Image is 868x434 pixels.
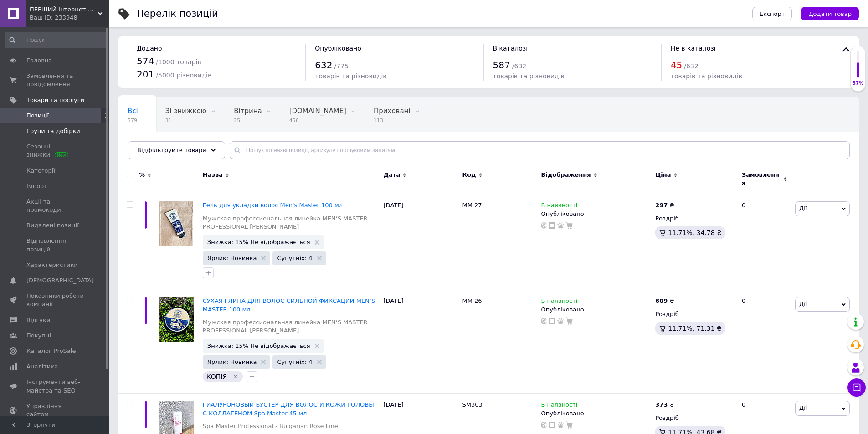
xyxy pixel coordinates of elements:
span: В наявності [541,297,577,307]
span: Додано [137,45,162,52]
span: товарів та різновидів [671,72,742,80]
span: Характеристики [26,261,78,269]
span: В каталозі [493,45,528,52]
span: Знижка: 15% Не відображається [207,343,310,349]
span: 31 [165,117,206,124]
input: Пошук [5,32,108,48]
span: Зі знижкою [165,107,206,115]
span: Видалені позиції [26,221,79,230]
div: [DATE] [381,290,460,394]
img: Гель для укладки волос Men's Master 100 мл [159,201,193,246]
span: Замовлення та повідомлення [26,72,84,88]
div: Роздріб [655,414,734,422]
button: Експорт [752,7,792,20]
div: Ваш ID: 233948 [30,14,109,22]
span: Ціна [655,171,671,179]
b: 297 [655,202,668,209]
span: Управління сайтом [26,402,84,419]
span: 574 [137,56,154,66]
span: Не в каталозі [671,45,716,52]
span: Всі [128,107,138,115]
div: Перелік позицій [137,9,218,19]
span: Акції та промокоди [26,198,84,214]
div: Опубліковано [541,306,651,314]
div: Роздріб [655,214,734,223]
div: ₴ [655,201,674,209]
span: Дії [799,301,807,307]
span: 632 [315,60,332,71]
div: Опубліковано [541,210,651,218]
div: ₴ [655,401,674,409]
span: Опубліковано [315,45,361,52]
div: 0 [736,194,793,290]
a: ГИАЛУРОНОВЫЙ БУСТЕР ДЛЯ ВОЛОС И КОЖИ ГОЛОВЫ С КОЛЛАГЕНОМ Spa Master 45 мл [203,401,374,416]
span: 25 [234,117,262,124]
div: Опубліковано [541,409,651,418]
span: / 775 [334,62,349,70]
span: Ярлик: Новинка [207,255,257,261]
span: Супутніх: 4 [277,359,312,365]
span: Дії [799,404,807,411]
svg: Видалити мітку [232,373,239,380]
div: ₴ [655,297,674,305]
span: Відфільтруйте товари [137,147,206,153]
span: ММ 26 [462,297,482,304]
span: Групи та добірки [26,127,80,135]
span: Відновлення позицій [26,237,84,253]
span: Каталог ProSale [26,347,76,355]
div: Роздріб [655,310,734,318]
span: / 1000 товарів [156,58,201,66]
img: СУХАЯ ГЛИНА ДЛЯ ВОЛОС СИЛЬНОЙ ФИКСАЦИИ MEN’S MASTER 100 мл [159,297,194,342]
span: Товари та послуги [26,96,84,104]
span: Код [462,171,476,179]
span: В наявності [541,202,577,211]
a: Мужская профессиональная линейка MEN‘S MASTER PROFESSIONAL [PERSON_NAME] [203,318,379,335]
span: Супутніх: 4 [277,255,312,261]
span: Категорії [26,167,55,175]
span: Показники роботи компанії [26,292,84,308]
span: Вітрина [234,107,262,115]
span: / 632 [684,62,698,70]
span: Головна [26,56,52,65]
a: Spa Master Professional - Bulgarian Rose Line [203,422,338,430]
span: Відображення [541,171,591,179]
span: Додати товар [808,10,852,17]
span: 11.71%, 71.31 ₴ [668,325,722,332]
span: Опубліковані [128,142,175,150]
span: товарів та різновидів [493,72,565,80]
a: Мужская профессиональная линейка MEN‘S MASTER PROFESSIONAL [PERSON_NAME] [203,214,379,231]
span: товарів та різновидів [315,72,386,80]
span: / 632 [512,62,526,70]
span: 587 [493,60,510,71]
span: Відгуки [26,316,50,324]
div: 57% [851,80,865,87]
span: Приховані [374,107,411,115]
span: Дії [799,205,807,212]
span: / 5000 різновидів [156,71,211,79]
span: Позиції [26,112,49,120]
b: 609 [655,297,668,304]
div: [DATE] [381,194,460,290]
span: 11.71%, 34.78 ₴ [668,229,722,236]
span: Інструменти веб-майстра та SEO [26,378,84,394]
span: Назва [203,171,223,179]
a: СУХАЯ ГЛИНА ДЛЯ ВОЛОС СИЛЬНОЙ ФИКСАЦИИ MEN’S MASTER 100 мл [203,297,375,312]
span: 201 [137,69,154,80]
b: 373 [655,401,668,408]
span: SM303 [462,401,483,408]
span: 45 [671,60,682,71]
span: % [139,171,145,179]
span: Аналітика [26,363,58,371]
span: Ярлик: Новинка [207,359,257,365]
button: Чат з покупцем [847,378,866,397]
span: Знижка: 15% Не відображається [207,239,310,245]
span: Покупці [26,332,51,340]
span: ПЕРШИЙ інтернет-магазин БОЛГАРСЬКОЇ косметики RosaImpex [30,5,98,14]
input: Пошук по назві позиції, артикулу і пошуковим запитам [230,141,850,159]
a: Гель для укладки волос Men's Master 100 мл [203,202,343,209]
span: 456 [289,117,346,124]
span: КОПІЯ [206,373,227,380]
span: 579 [128,117,138,124]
